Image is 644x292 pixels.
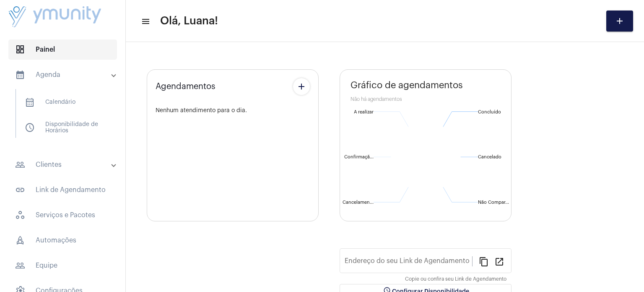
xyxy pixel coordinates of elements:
[25,123,35,133] span: sidenav icon
[343,200,374,205] text: Cancelamen...
[7,4,103,30] img: da4d17c4-93e0-4e87-ea01-5b37ad3a248d.png
[18,118,106,138] span: Disponibilidade de Horários
[15,160,25,170] mat-icon: sidenav icon
[15,160,112,170] mat-panel-title: Clientes
[494,256,504,266] mat-icon: open_in_new
[8,230,117,250] span: Automações
[478,155,501,159] text: Cancelado
[5,85,125,150] div: sidenav iconAgenda
[405,276,506,282] mat-hint: Copie ou confira seu Link de Agendamento
[344,155,374,160] text: Confirmaçã...
[479,256,489,266] mat-icon: content_copy
[615,16,625,26] mat-icon: add
[15,185,25,195] mat-icon: sidenav icon
[478,110,501,114] text: Concluído
[15,235,25,245] span: sidenav icon
[15,70,25,80] mat-icon: sidenav icon
[160,14,218,28] span: Olá, Luana!
[156,82,216,91] span: Agendamentos
[156,108,310,114] div: Nenhum atendimento para o dia.
[5,65,125,85] mat-expansion-panel-header: sidenav iconAgenda
[15,210,25,220] span: sidenav icon
[141,16,149,26] mat-icon: sidenav icon
[8,39,117,60] span: Painel
[8,255,117,276] span: Equipe
[354,110,374,114] text: A realizar
[18,92,106,113] span: Calendário
[345,259,472,266] input: Link
[5,155,125,175] mat-expansion-panel-header: sidenav iconClientes
[296,82,306,92] mat-icon: add
[8,180,117,200] span: Link de Agendamento
[15,45,25,55] span: sidenav icon
[15,260,25,271] mat-icon: sidenav icon
[351,80,463,90] span: Gráfico de agendamentos
[8,205,117,225] span: Serviços e Pacotes
[15,70,112,80] mat-panel-title: Agenda
[25,97,35,108] span: sidenav icon
[478,200,509,205] text: Não Compar...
